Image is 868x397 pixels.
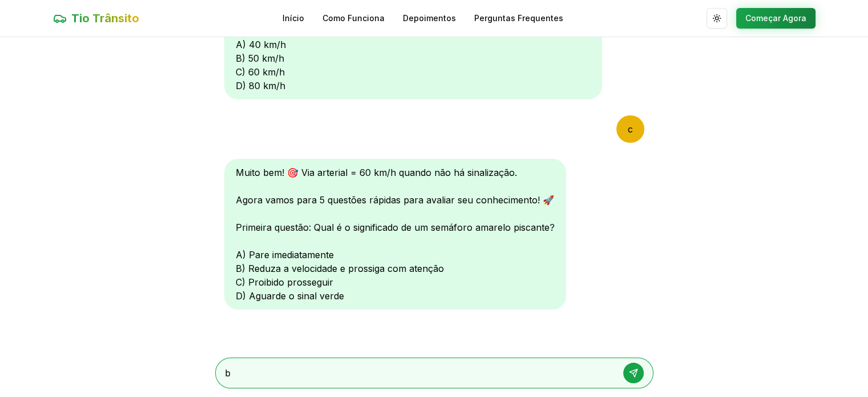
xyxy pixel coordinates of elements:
button: Começar Agora [736,8,815,29]
div: Muito bem! 🎯 Via arterial = 60 km/h quando não há sinalização. Agora vamos para 5 questões rápida... [224,159,566,310]
span: Tio Trânsito [71,10,139,26]
a: Início [282,13,304,24]
textarea: b [225,366,612,380]
a: Depoimentos [403,13,456,24]
a: Tio Trânsito [53,10,139,26]
a: Como Funciona [322,13,385,24]
div: c [616,115,644,143]
a: Perguntas Frequentes [474,13,563,24]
